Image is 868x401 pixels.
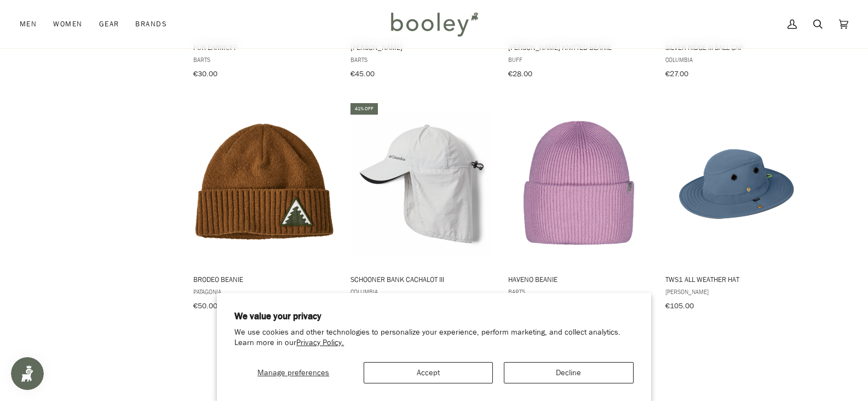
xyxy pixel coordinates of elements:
[508,287,650,296] span: Barts
[508,55,650,64] span: Buff
[350,274,492,284] span: Schooner Bank Cachalot III
[507,111,652,257] img: Barts Haveno Beanie Orchid - Booley Galway
[193,301,217,311] span: €50.00
[192,101,337,314] a: Brodeo Beanie
[193,287,335,296] span: Patagonia
[504,362,634,383] button: Decline
[364,362,493,383] button: Accept
[665,55,807,64] span: Columbia
[296,337,344,348] a: Privacy Policy.
[349,101,494,314] a: Schooner Bank Cachalot III
[349,111,494,257] img: Columbia Schooner Bank Cachalot III Cool Grey - Booley Galway
[350,55,492,64] span: Barts
[234,310,634,323] h2: We value your privacy
[193,274,335,284] span: Brodeo Beanie
[665,301,694,311] span: €105.00
[193,55,335,64] span: Barts
[350,103,378,115] div: 41% off
[664,111,809,257] img: Tilley TWS1 All Weather Hat Blue / Green - Booley Galway
[234,362,352,383] button: Manage preferences
[664,101,809,314] a: TWS1 All Weather Hat
[350,69,375,79] span: €45.00
[135,19,167,30] span: Brands
[508,274,650,284] span: Haveno Beanie
[53,19,82,30] span: Women
[193,69,217,79] span: €30.00
[257,368,329,378] span: Manage preferences
[99,19,119,30] span: Gear
[665,287,807,296] span: [PERSON_NAME]
[665,69,688,79] span: €27.00
[20,19,37,30] span: Men
[11,357,44,390] iframe: Button to open loyalty program pop-up
[192,111,337,257] img: Patagonia Brodeo Beanie Dawn Tracks Patch: Shelter Brown - Booley Galway
[508,69,532,79] span: €28.00
[386,8,482,40] img: Booley
[507,101,652,314] a: Haveno Beanie
[234,327,634,348] p: We use cookies and other technologies to personalize your experience, perform marketing, and coll...
[665,274,807,284] span: TWS1 All Weather Hat
[350,287,492,296] span: Columbia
